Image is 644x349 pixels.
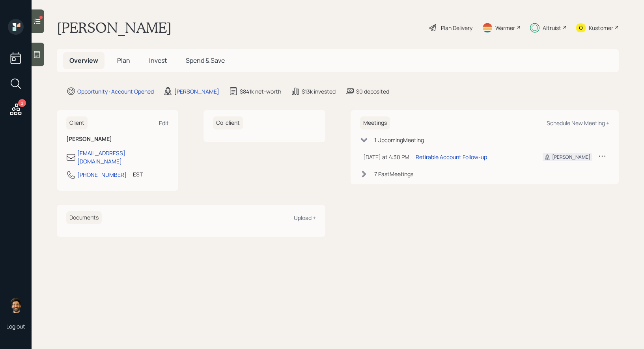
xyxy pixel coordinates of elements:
div: [EMAIL_ADDRESS][DOMAIN_NAME] [77,149,169,165]
div: Retirable Account Follow-up [416,153,487,161]
img: eric-schwartz-headshot.png [8,297,24,313]
div: $0 deposited [356,87,389,96]
h6: Co-client [213,116,243,129]
div: [PHONE_NUMBER] [77,171,127,179]
div: [PERSON_NAME] [174,87,219,96]
div: 2 [18,99,26,107]
h6: Meetings [360,116,390,129]
span: Overview [69,56,98,65]
div: Kustomer [589,24,613,32]
h1: [PERSON_NAME] [57,19,172,36]
div: [DATE] at 4:30 PM [363,153,409,161]
div: Log out [6,323,25,330]
div: Upload + [294,214,316,221]
div: Opportunity · Account Opened [77,87,154,96]
h6: [PERSON_NAME] [66,136,169,143]
h6: Documents [66,211,102,224]
span: Spend & Save [186,56,225,65]
div: Plan Delivery [441,24,472,32]
div: $13k invested [302,87,336,96]
div: 7 Past Meeting s [374,170,413,178]
span: Plan [117,56,130,65]
div: Edit [159,119,169,127]
div: [PERSON_NAME] [552,154,590,161]
div: Schedule New Meeting + [547,119,609,127]
div: 1 Upcoming Meeting [374,136,424,144]
div: EST [133,170,143,178]
div: $841k net-worth [240,87,281,96]
div: Altruist [543,24,561,32]
h6: Client [66,116,88,129]
span: Invest [149,56,167,65]
div: Warmer [495,24,515,32]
